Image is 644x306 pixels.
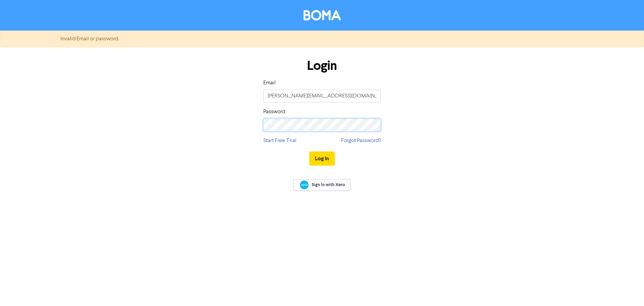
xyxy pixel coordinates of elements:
[312,182,345,188] span: Sign In with Xero
[309,151,335,166] button: Log In
[263,137,297,145] a: Start Free Trial
[300,180,309,189] img: Xero logo
[610,274,644,306] iframe: Chat Widget
[55,35,589,43] div: Invalid Email or password.
[263,108,285,116] label: Password
[304,10,341,20] img: BOMA Logo
[263,58,381,74] h1: Login
[263,79,276,87] label: Email
[341,137,381,145] a: Forgot Password?
[293,179,351,191] a: Sign In with Xero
